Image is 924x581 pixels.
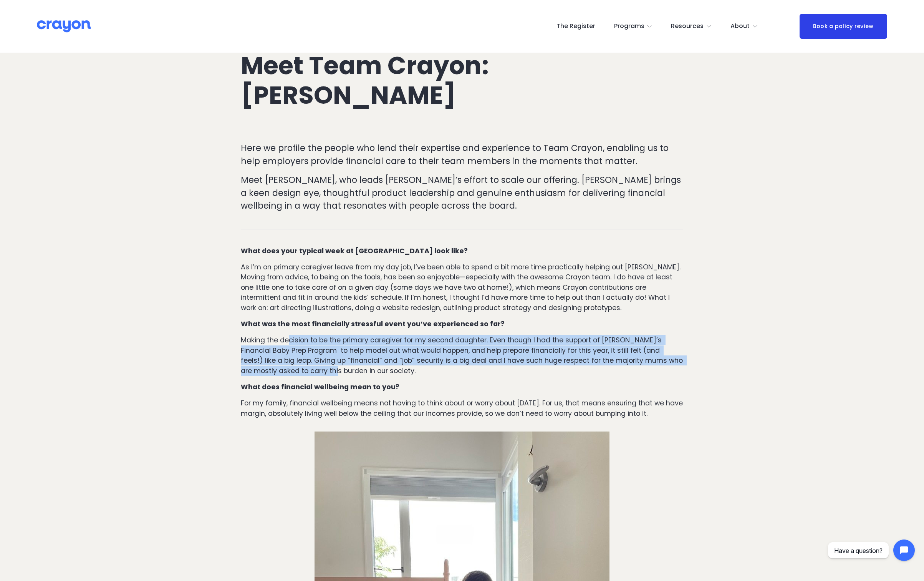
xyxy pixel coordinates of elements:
[671,20,712,33] a: folder dropdown
[730,20,758,33] a: folder dropdown
[730,21,750,32] span: About
[241,319,505,329] strong: What was the most financially stressful event you’ve experienced so far?
[37,20,91,33] img: Crayon
[241,51,683,110] h1: Meet Team Crayon: [PERSON_NAME]
[671,21,704,32] span: Resources
[800,14,887,39] a: Book a policy review
[241,398,683,418] p: For my family, financial wellbeing means not having to think about or worry about [DATE]. For us,...
[241,246,468,256] strong: What does your typical week at [GEOGRAPHIC_DATA] look like?
[614,20,653,33] a: folder dropdown
[241,174,683,212] p: Meet [PERSON_NAME], who leads [PERSON_NAME]’s effort to scale our offering. [PERSON_NAME] brings ...
[241,262,683,313] p: As I’m on primary caregiver leave from my day job, I’ve been able to spend a bit more time practi...
[241,142,683,168] p: Here we profile the people who lend their expertise and experience to Team Crayon, enabling us to...
[241,335,683,376] p: Making the decision to be the primary caregiver for my second daughter. Even though I had the sup...
[556,20,595,33] a: The Register
[241,382,399,392] strong: What does financial wellbeing mean to you?
[614,21,644,32] span: Programs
